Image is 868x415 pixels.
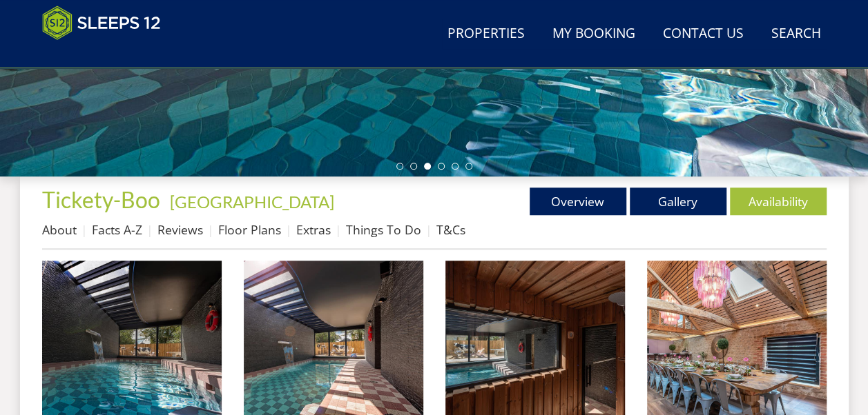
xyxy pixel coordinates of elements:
a: Gallery [630,188,726,215]
span: - [164,192,334,212]
a: Reviews [157,221,203,238]
a: About [42,221,77,238]
img: Sleeps 12 [42,6,161,40]
a: Facts A-Z [92,221,142,238]
a: Floor Plans [218,221,281,238]
a: Availability [730,188,827,215]
a: Contact Us [657,19,749,50]
a: T&Cs [436,221,465,238]
a: Overview [530,188,626,215]
a: Tickety-Boo [42,186,164,213]
span: Tickety-Boo [42,186,160,213]
a: [GEOGRAPHIC_DATA] [170,192,334,212]
a: Search [766,19,827,50]
a: Properties [442,19,530,50]
a: Extras [296,221,331,238]
a: My Booking [547,19,641,50]
iframe: Customer reviews powered by Trustpilot [35,48,180,60]
a: Things To Do [346,221,421,238]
